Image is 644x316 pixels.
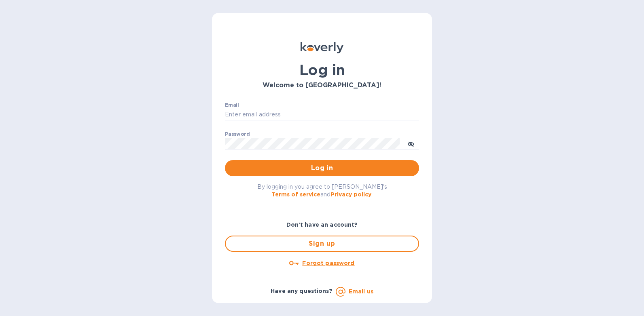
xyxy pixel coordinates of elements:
[271,288,333,294] b: Have any questions?
[271,191,320,198] a: Terms of service
[225,160,419,176] button: Log in
[349,288,373,295] a: Email us
[302,260,354,266] u: Forgot password
[330,191,371,198] a: Privacy policy
[231,163,413,173] span: Log in
[388,140,394,147] img: npw-badge-icon-locked.svg
[403,135,419,152] button: toggle password visibility
[232,239,412,249] span: Sign up
[225,109,419,121] input: Enter email address
[257,183,387,198] span: By logging in you agree to [PERSON_NAME]'s and .
[286,221,358,228] b: Don't have an account?
[225,236,419,252] button: Sign up
[225,61,419,78] h1: Log in
[407,111,413,118] img: npw-badge-icon-locked.svg
[301,42,343,53] img: Koverly
[225,103,239,107] label: Email
[225,132,250,137] label: Password
[225,82,419,89] h3: Welcome to [GEOGRAPHIC_DATA]!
